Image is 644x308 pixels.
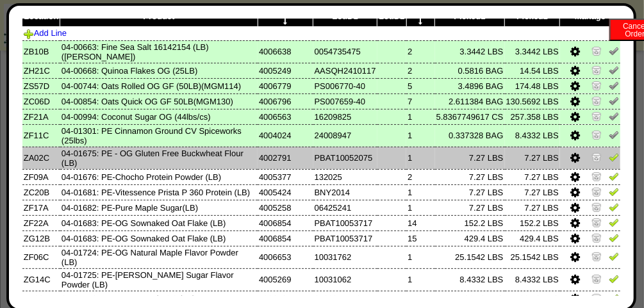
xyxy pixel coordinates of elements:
[591,65,602,75] img: Zero Item and Verify
[435,93,505,109] td: 2.611384 BAG
[22,109,60,124] td: ZF21A
[406,40,435,63] td: 2
[591,202,602,212] img: Zero Item and Verify
[406,268,435,291] td: 1
[505,184,560,200] td: 7.27 LBS
[406,124,435,147] td: 1
[22,200,60,215] td: ZF17A
[609,80,619,90] img: Un-Verify Pick
[22,246,60,268] td: ZF06C
[406,169,435,184] td: 2
[435,215,505,231] td: 152.2 LBS
[406,291,435,306] td: 1
[313,169,377,184] td: 132025
[591,80,602,90] img: Zero Item and Verify
[609,152,619,162] img: Verify Pick
[406,93,435,109] td: 7
[609,186,619,197] img: Verify Pick
[22,124,60,147] td: ZF11C
[258,268,313,291] td: 4005269
[505,246,560,268] td: 25.1542 LBS
[60,169,258,184] td: 04-01676: PE-Chocho Protein Powder (LB)
[591,45,602,56] img: Zero Item and Verify
[22,215,60,231] td: ZF22A
[60,40,258,63] td: 04-00663: Fine Sea Salt 16142154 (LB)([PERSON_NAME])
[435,291,505,306] td: 138.13 LBS
[22,40,60,63] td: ZB10B
[435,231,505,246] td: 429.4 LBS
[258,291,313,306] td: 4006564
[609,202,619,212] img: Verify Pick
[60,215,258,231] td: 04-01683: PE-OG Sownaked Oat Flake (LB)
[591,95,602,106] img: Zero Item and Verify
[505,215,560,231] td: 152.2 LBS
[258,93,313,109] td: 4006796
[22,268,60,291] td: ZG14C
[591,111,602,121] img: Zero Item and Verify
[435,184,505,200] td: 7.27 LBS
[609,65,619,75] img: Un-Verify Pick
[435,246,505,268] td: 25.1542 LBS
[60,231,258,246] td: 04-01683: PE-OG Sownaked Oat Flake (LB)
[505,93,560,109] td: 130.5692 LBS
[24,28,67,38] a: Add Line
[22,231,60,246] td: ZG12B
[258,200,313,215] td: 4005258
[313,246,377,268] td: 10031762
[406,215,435,231] td: 14
[22,78,60,93] td: ZS57D
[313,291,377,306] td: 250807DW2-1
[609,273,619,284] img: Verify Pick
[258,124,313,147] td: 4004024
[505,63,560,78] td: 14.54 LBS
[258,147,313,169] td: 4002791
[591,273,602,284] img: Zero Item and Verify
[22,63,60,78] td: ZH21C
[258,246,313,268] td: 4006653
[258,184,313,200] td: 4005424
[60,291,258,306] td: 04-01779: PE - Pea Protein 2.0 (LB)
[313,109,377,124] td: 16209825
[591,186,602,197] img: Zero Item and Verify
[60,78,258,93] td: 04-00744: Oats Rolled OG GF (50LB)(MGM114)
[313,200,377,215] td: 06425241
[60,124,258,147] td: 04-01301: PE Cinnamon Ground CV Spiceworks (25lbs)
[258,169,313,184] td: 4005377
[313,268,377,291] td: 10031062
[22,93,60,109] td: ZC06D
[60,268,258,291] td: 04-01725: PE-[PERSON_NAME] Sugar Flavor Powder (LB)
[313,147,377,169] td: PBAT10052075
[406,78,435,93] td: 5
[435,63,505,78] td: 0.5816 BAG
[313,231,377,246] td: PBAT10053717
[406,147,435,169] td: 1
[505,40,560,63] td: 3.3442 LBS
[406,184,435,200] td: 1
[60,93,258,109] td: 04-00854: Oats Quick OG GF 50LB(MGM130)
[591,171,602,181] img: Zero Item and Verify
[591,129,602,140] img: Zero Item and Verify
[24,29,34,39] img: Add Item to Order
[60,184,258,200] td: 04-01681: PE-Vitessence Prista P 360 Protein (LB)
[313,63,377,78] td: AASQH2410117
[60,63,258,78] td: 04-00668: Quinoa Flakes OG (25LB)
[435,78,505,93] td: 3.4896 BAG
[505,291,560,306] td: 138.13 LBS
[22,147,60,169] td: ZA02C
[313,78,377,93] td: PS006770-40
[505,231,560,246] td: 429.4 LBS
[60,109,258,124] td: 04-00994: Coconut Sugar OG (44lbs/cs)
[406,200,435,215] td: 1
[313,215,377,231] td: PBAT10053717
[22,169,60,184] td: ZF09A
[22,291,60,306] td: ZE02A
[22,184,60,200] td: ZC20B
[435,147,505,169] td: 7.27 LBS
[258,78,313,93] td: 4006779
[591,293,602,303] img: Zero Item and Verify
[609,251,619,261] img: Verify Pick
[505,109,560,124] td: 257.358 LBS
[609,95,619,106] img: Un-Verify Pick
[435,109,505,124] td: 5.8367749617 CS
[258,40,313,63] td: 4006638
